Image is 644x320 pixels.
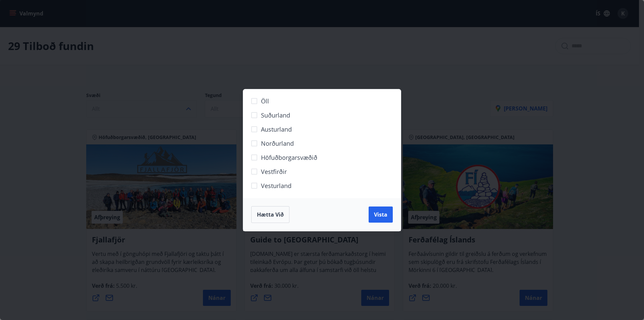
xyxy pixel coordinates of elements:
[257,211,284,218] span: Hætta við
[261,153,317,162] span: Höfuðborgarsvæðið
[261,139,294,148] span: Norðurland
[261,125,292,134] span: Austurland
[374,211,387,218] span: Vista
[261,97,269,105] span: Öll
[251,206,289,223] button: Hætta við
[261,111,290,120] span: Suðurland
[261,181,291,190] span: Vesturland
[261,167,287,176] span: Vestfirðir
[369,207,393,223] button: Vista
